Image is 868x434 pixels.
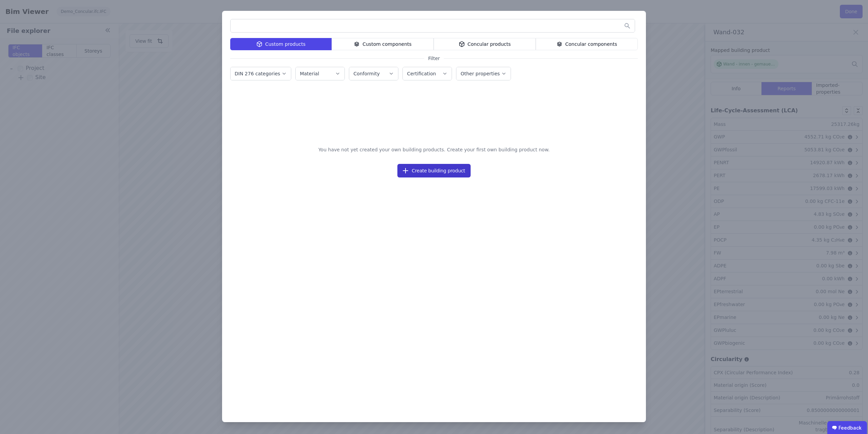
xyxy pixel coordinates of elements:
button: Create building product [397,164,470,177]
button: Certification [403,67,452,80]
span: Filter [424,55,444,62]
label: DIN 276 categories [235,71,281,76]
span: You have not yet created your own building products. Create your first own building product now. [313,141,555,158]
button: Other properties [456,67,511,80]
button: Material [296,67,344,80]
button: Conformity [349,67,398,80]
label: Certification [407,71,437,76]
div: Concular products [434,38,536,50]
button: DIN 276 categories [231,67,291,80]
div: Custom products [230,38,332,50]
div: Concular components [536,38,638,50]
label: Material [300,71,320,76]
label: Conformity [353,71,381,76]
div: Custom components [332,38,434,50]
label: Other properties [460,71,501,76]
